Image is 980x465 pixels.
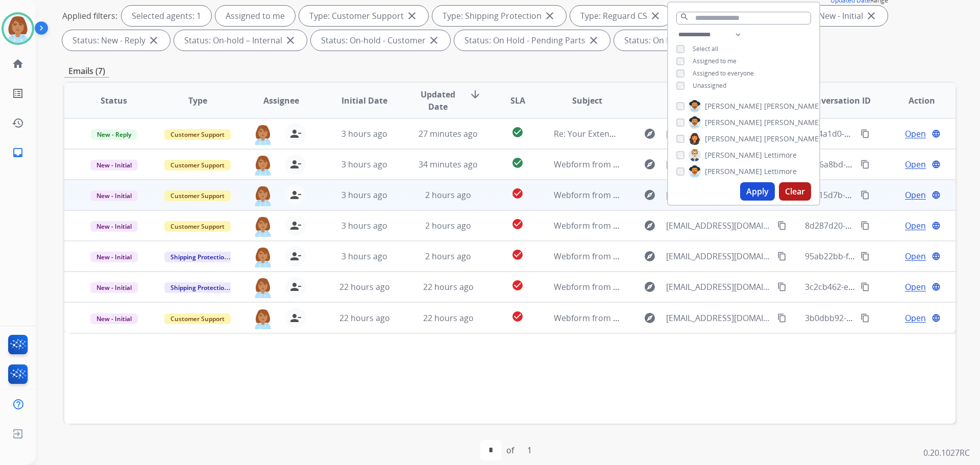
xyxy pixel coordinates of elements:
[905,158,926,170] span: Open
[91,129,137,140] span: New - Reply
[666,189,771,201] span: [EMAIL_ADDRESS][DOMAIN_NAME]
[432,6,566,26] div: Type: Shipping Protection
[644,281,656,293] mat-icon: explore
[253,215,273,237] img: agent-avatar
[311,30,450,51] div: Status: On-hold - Customer
[12,87,24,100] mat-icon: list_alt
[4,14,32,43] img: avatar
[905,128,926,140] span: Open
[289,189,302,201] mat-icon: person_remove
[861,252,870,261] mat-icon: content_copy
[861,190,870,200] mat-icon: content_copy
[644,189,656,201] mat-icon: explore
[101,94,127,107] span: Status
[289,158,302,170] mat-icon: person_remove
[289,219,302,232] mat-icon: person_remove
[415,88,461,113] span: Updated Date
[905,189,926,201] span: Open
[861,129,870,138] mat-icon: content_copy
[649,10,661,22] mat-icon: close
[148,34,160,46] mat-icon: close
[469,88,481,101] mat-icon: arrow_downward
[905,281,926,293] span: Open
[554,159,785,170] span: Webform from [EMAIL_ADDRESS][DOMAIN_NAME] on [DATE]
[90,221,138,232] span: New - Initial
[62,10,117,22] p: Applied filters:
[510,94,525,107] span: SLA
[644,250,656,262] mat-icon: explore
[666,281,771,293] span: [EMAIL_ADDRESS][DOMAIN_NAME]
[693,69,754,78] span: Assigned to everyone
[554,189,785,201] span: Webform from [EMAIL_ADDRESS][DOMAIN_NAME] on [DATE]
[554,220,785,231] span: Webform from [EMAIL_ADDRESS][DOMAIN_NAME] on [DATE]
[289,281,302,293] mat-icon: person_remove
[90,160,138,170] span: New - Initial
[341,128,387,139] span: 3 hours ago
[253,246,273,267] img: agent-avatar
[932,282,941,291] mat-icon: language
[423,312,474,324] span: 22 hours ago
[164,282,234,293] span: Shipping Protection
[339,281,390,292] span: 22 hours ago
[341,251,387,262] span: 3 hours ago
[511,126,524,138] mat-icon: check_circle
[511,187,524,200] mat-icon: check_circle
[253,124,273,145] img: agent-avatar
[341,159,387,170] span: 3 hours ago
[423,281,474,292] span: 22 hours ago
[90,282,138,293] span: New - Initial
[554,312,785,324] span: Webform from [EMAIL_ADDRESS][DOMAIN_NAME] on [DATE]
[644,158,656,170] mat-icon: explore
[905,219,926,232] span: Open
[764,134,821,144] span: [PERSON_NAME]
[263,94,299,107] span: Assignee
[693,57,737,65] span: Assigned to me
[425,189,471,201] span: 2 hours ago
[90,190,138,201] span: New - Initial
[406,10,418,22] mat-icon: close
[693,44,718,53] span: Select all
[805,94,871,107] span: Conversation ID
[666,158,771,170] span: [EMAIL_ADDRESS][DOMAIN_NAME]
[644,219,656,232] mat-icon: explore
[511,310,524,323] mat-icon: check_circle
[932,129,941,138] mat-icon: language
[861,160,870,169] mat-icon: content_copy
[253,277,273,298] img: agent-avatar
[780,6,888,26] div: Status: New - Initial
[740,182,775,201] button: Apply
[777,221,787,230] mat-icon: content_copy
[923,447,970,459] p: 0.20.1027RC
[779,182,811,201] button: Clear
[805,312,960,324] span: 3b0dbb92-3f18-4d17-9d68-f9f08e0e5d94
[511,218,524,230] mat-icon: check_circle
[905,312,926,324] span: Open
[554,281,785,292] span: Webform from [EMAIL_ADDRESS][DOMAIN_NAME] on [DATE]
[425,251,471,262] span: 2 hours ago
[425,220,471,231] span: 2 hours ago
[777,252,787,261] mat-icon: content_copy
[215,6,295,26] div: Assigned to me
[511,279,524,291] mat-icon: check_circle
[341,94,387,107] span: Initial Date
[764,101,821,111] span: [PERSON_NAME]
[572,94,602,107] span: Subject
[777,282,787,291] mat-icon: content_copy
[164,221,231,232] span: Customer Support
[570,6,672,26] div: Type: Reguard CS
[289,312,302,324] mat-icon: person_remove
[253,185,273,206] img: agent-avatar
[805,251,961,262] span: 95ab22bb-fd8e-411b-9ce1-7bfe161dc5b8
[861,221,870,230] mat-icon: content_copy
[777,313,787,323] mat-icon: content_copy
[644,312,656,324] mat-icon: explore
[666,219,771,232] span: [EMAIL_ADDRESS][DOMAIN_NAME]
[12,117,24,129] mat-icon: history
[164,129,231,140] span: Customer Support
[253,154,273,176] img: agent-avatar
[666,250,771,262] span: [EMAIL_ADDRESS][DOMAIN_NAME]
[865,10,877,22] mat-icon: close
[164,160,231,170] span: Customer Support
[253,308,273,329] img: agent-avatar
[174,30,307,51] div: Status: On-hold – Internal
